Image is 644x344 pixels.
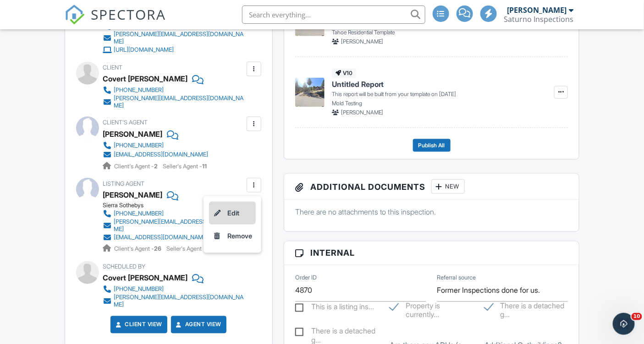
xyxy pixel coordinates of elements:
[154,163,158,170] strong: 2
[115,163,160,170] span: Client's Agent -
[114,218,244,233] div: [PERSON_NAME][EMAIL_ADDRESS][DOMAIN_NAME]
[114,234,209,241] div: [EMAIL_ADDRESS][DOMAIN_NAME]
[103,263,146,270] span: Scheduled By
[242,5,425,24] input: Search everything...
[174,320,221,329] a: Agent View
[103,119,148,126] span: Client's Agent
[632,313,642,320] span: 10
[209,225,256,247] a: Remove
[114,151,209,158] div: [EMAIL_ADDRESS][DOMAIN_NAME]
[103,202,252,209] div: Sierra Sothebys
[203,163,207,170] strong: 11
[507,5,567,15] div: [PERSON_NAME]
[613,313,635,335] iframe: Intercom live chat
[103,141,209,150] a: [PHONE_NUMBER]
[103,45,244,54] a: [URL][DOMAIN_NAME]
[103,180,145,187] span: Listing Agent
[103,127,163,141] a: [PERSON_NAME]
[284,242,579,265] h3: Internal
[103,294,244,309] a: [PERSON_NAME][EMAIL_ADDRESS][DOMAIN_NAME]
[103,95,244,109] a: [PERSON_NAME][EMAIL_ADDRESS][DOMAIN_NAME]
[295,303,374,314] label: This is a listing inspection
[103,218,244,233] a: [PERSON_NAME][EMAIL_ADDRESS][DOMAIN_NAME]
[65,12,166,32] a: SPECTORA
[114,320,162,329] a: Client View
[103,285,244,294] a: [PHONE_NUMBER]
[114,31,244,45] div: [PERSON_NAME][EMAIL_ADDRESS][DOMAIN_NAME]
[115,246,163,253] span: Client's Agent -
[103,188,163,202] a: [PERSON_NAME]
[103,233,244,242] a: [EMAIL_ADDRESS][DOMAIN_NAME]
[154,246,162,253] strong: 26
[65,5,85,25] img: The Best Home Inspection Software - Spectora
[295,274,317,282] label: Order ID
[163,163,207,170] span: Seller's Agent -
[114,210,164,217] div: [PHONE_NUMBER]
[103,72,188,86] div: Covert [PERSON_NAME]
[295,327,379,339] label: There is a detached garage w/ living space
[114,294,244,309] div: [PERSON_NAME][EMAIL_ADDRESS][DOMAIN_NAME]
[114,46,174,54] div: [URL][DOMAIN_NAME]
[114,142,164,149] div: [PHONE_NUMBER]
[295,207,568,217] p: There are no attachments to this inspection.
[390,302,473,313] label: Property is currently occupied
[103,209,244,218] a: [PHONE_NUMBER]
[284,174,579,200] h3: Additional Documents
[114,286,164,293] div: [PHONE_NUMBER]
[437,274,476,282] label: Referral source
[114,86,164,94] div: [PHONE_NUMBER]
[431,179,465,194] div: New
[103,271,188,285] div: Covert [PERSON_NAME]
[484,302,568,313] label: There is a detached garage
[103,86,244,95] a: [PHONE_NUMBER]
[103,31,244,45] a: [PERSON_NAME][EMAIL_ADDRESS][DOMAIN_NAME]
[103,64,123,71] span: Client
[504,15,574,24] div: Saturno Inspections
[103,150,209,159] a: [EMAIL_ADDRESS][DOMAIN_NAME]
[209,202,256,225] a: Edit
[91,5,166,24] span: SPECTORA
[167,246,212,253] span: Seller's Agent -
[114,95,244,109] div: [PERSON_NAME][EMAIL_ADDRESS][DOMAIN_NAME]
